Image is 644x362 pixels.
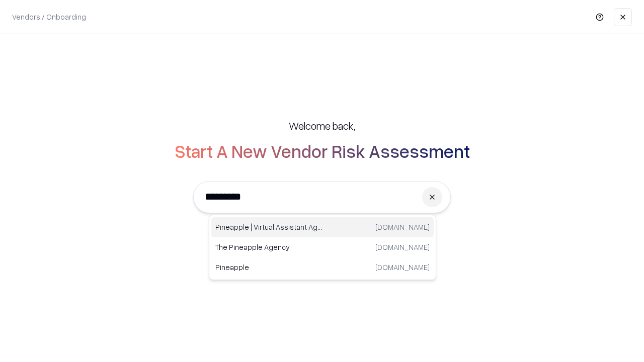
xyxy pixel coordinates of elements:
p: [DOMAIN_NAME] [375,222,430,232]
p: [DOMAIN_NAME] [375,242,430,252]
div: Suggestions [209,215,436,280]
p: Pineapple | Virtual Assistant Agency [215,222,323,232]
h5: Welcome back, [289,119,355,133]
h2: Start A New Vendor Risk Assessment [175,141,470,161]
p: Vendors / Onboarding [12,12,86,22]
p: Pineapple [215,262,323,273]
p: The Pineapple Agency [215,242,323,252]
p: [DOMAIN_NAME] [375,262,430,273]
